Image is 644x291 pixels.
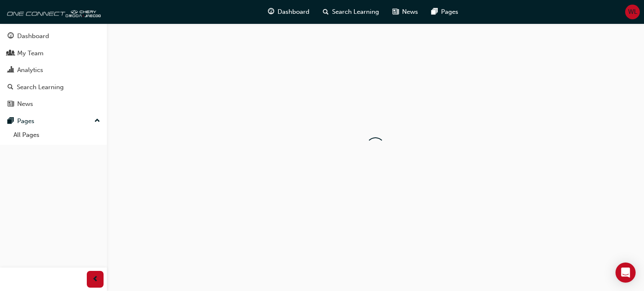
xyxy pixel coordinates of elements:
[278,7,309,17] span: Dashboard
[17,82,64,92] div: Search Learning
[8,33,14,40] span: guage-icon
[3,96,104,112] a: News
[17,31,49,41] div: Dashboard
[17,116,34,126] div: Pages
[92,274,99,285] span: prev-icon
[3,28,104,44] a: Dashboard
[3,113,104,129] button: Pages
[316,3,386,21] a: search-iconSearch Learning
[10,129,104,142] a: All Pages
[94,116,100,126] span: up-icon
[425,3,465,21] a: pages-iconPages
[17,65,43,75] div: Analytics
[625,5,640,19] button: WL
[17,99,33,109] div: News
[615,263,636,283] div: Open Intercom Messenger
[3,46,104,61] a: My Team
[8,118,14,125] span: pages-icon
[628,7,637,17] span: WL
[402,7,418,17] span: News
[431,7,438,17] span: pages-icon
[332,7,379,17] span: Search Learning
[8,67,14,74] span: chart-icon
[8,84,13,91] span: search-icon
[17,49,44,58] div: My Team
[4,3,101,20] img: oneconnect
[8,100,14,108] span: news-icon
[8,50,14,57] span: people-icon
[392,7,399,17] span: news-icon
[261,3,316,21] a: guage-iconDashboard
[323,7,329,17] span: search-icon
[441,7,458,17] span: Pages
[3,80,104,95] a: Search Learning
[268,7,274,17] span: guage-icon
[3,62,104,78] a: Analytics
[3,27,104,113] button: DashboardMy TeamAnalyticsSearch LearningNews
[386,3,425,21] a: news-iconNews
